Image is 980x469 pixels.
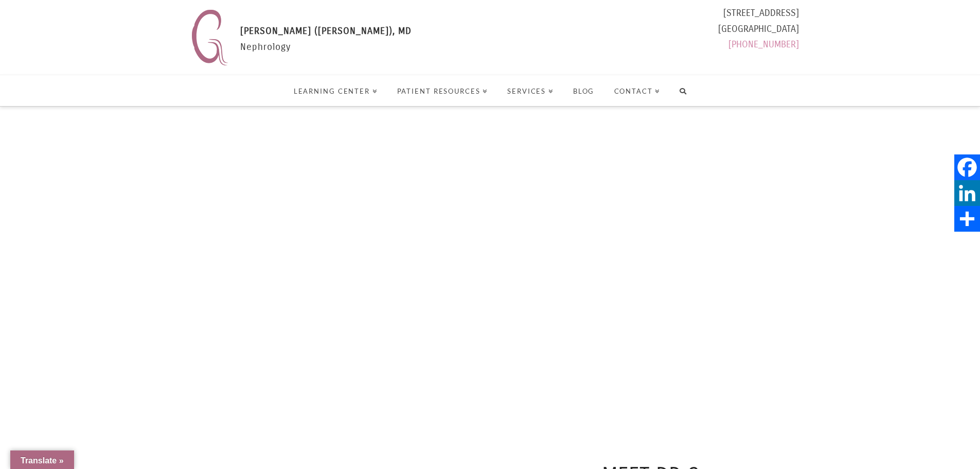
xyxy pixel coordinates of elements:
[21,456,64,465] span: Translate »
[718,5,799,57] div: [STREET_ADDRESS] [GEOGRAPHIC_DATA]
[283,75,387,106] a: Learning Center
[294,88,378,95] span: Learning Center
[387,75,497,106] a: Patient Resources
[563,75,604,106] a: Blog
[573,88,595,95] span: Blog
[397,88,488,95] span: Patient Resources
[240,23,412,70] div: Nephrology
[507,88,554,95] span: Services
[497,75,563,106] a: Services
[614,88,661,95] span: Contact
[604,75,670,106] a: Contact
[187,5,233,70] img: Nephrology
[728,39,799,50] a: [PHONE_NUMBER]
[240,25,412,37] span: [PERSON_NAME] ([PERSON_NAME]), MD
[954,180,980,206] a: LinkedIn
[954,154,980,180] a: Facebook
